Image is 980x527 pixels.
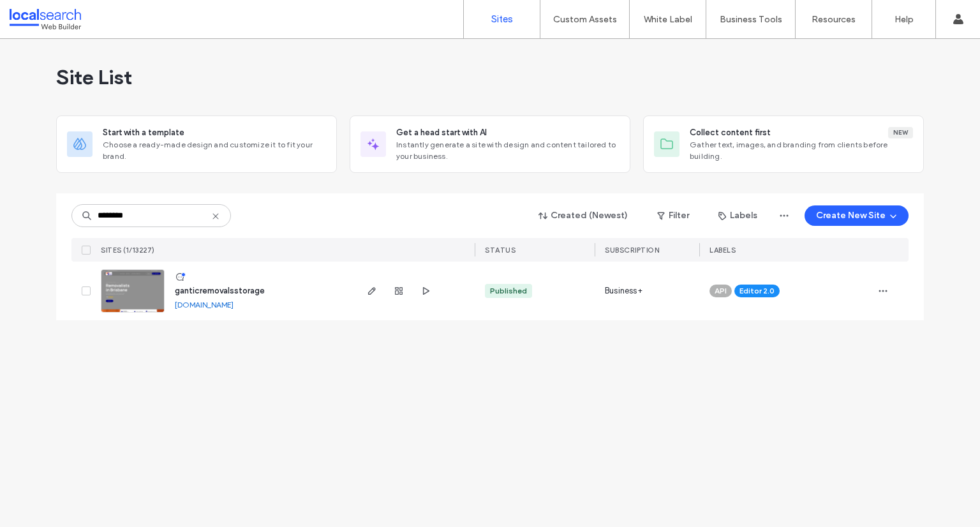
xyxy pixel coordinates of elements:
[553,14,617,25] label: Custom Assets
[690,126,771,139] span: Collect content first
[56,115,337,173] div: Start with a templateChoose a ready-made design and customize it to fit your brand.
[644,14,692,25] label: White Label
[812,14,856,25] label: Resources
[103,139,326,162] span: Choose a ready-made design and customize it to fit your brand.
[605,246,659,255] span: SUBSCRIPTION
[490,285,527,297] div: Published
[707,205,769,226] button: Labels
[715,285,727,297] span: API
[643,115,924,173] div: Collect content firstNewGather text, images, and branding from clients before building.
[103,126,184,139] span: Start with a template
[528,205,639,226] button: Created (Newest)
[605,285,642,297] span: Business+
[888,127,913,138] div: New
[396,139,620,162] span: Instantly generate a site with design and content tailored to your business.
[720,14,782,25] label: Business Tools
[690,139,913,162] span: Gather text, images, and branding from clients before building.
[491,13,513,25] label: Sites
[56,64,132,90] span: Site List
[739,285,775,297] span: Editor 2.0
[805,205,909,226] button: Create New Site
[350,115,630,173] div: Get a head start with AIInstantly generate a site with design and content tailored to your business.
[175,286,265,295] a: ganticremovalsstorage
[396,126,487,139] span: Get a head start with AI
[895,14,914,25] label: Help
[175,300,234,309] a: [DOMAIN_NAME]
[709,246,736,255] span: LABELS
[101,246,155,255] span: SITES (1/13227)
[644,205,702,226] button: Filter
[485,246,516,255] span: STATUS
